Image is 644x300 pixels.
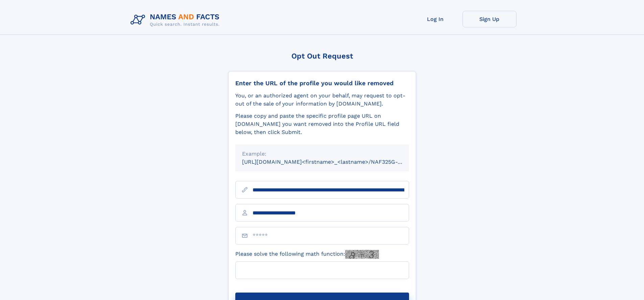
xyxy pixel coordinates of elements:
[235,250,379,259] label: Please solve the following math function:
[128,11,225,29] img: Logo Names and Facts
[242,159,422,165] small: [URL][DOMAIN_NAME]<firstname>_<lastname>/NAF325G-xxxxxxxx
[228,52,416,60] div: Opt Out Request
[462,11,517,27] a: Sign Up
[235,112,409,136] div: Please copy and paste the specific profile page URL on [DOMAIN_NAME] you want removed into the Pr...
[235,79,409,87] div: Enter the URL of the profile you would like removed
[408,11,462,27] a: Log In
[235,92,409,108] div: You, or an authorized agent on your behalf, may request to opt-out of the sale of your informatio...
[242,150,402,158] div: Example:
